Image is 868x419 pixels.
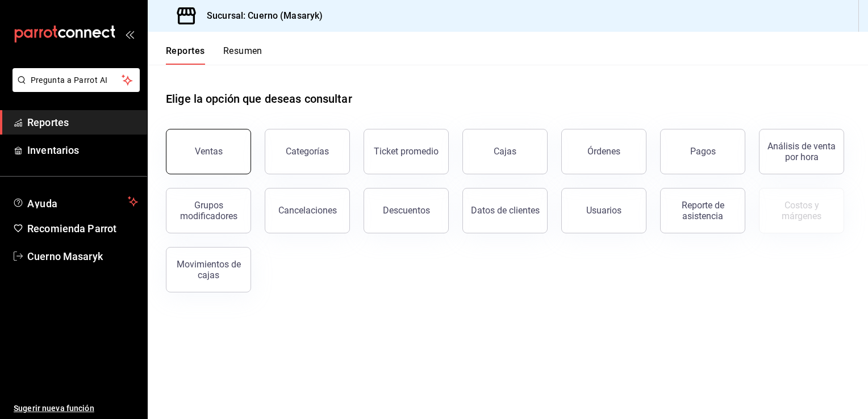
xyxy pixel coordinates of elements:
[166,247,251,292] button: Movimientos de cajas
[494,146,516,157] div: Cajas
[173,200,244,221] div: Grupos modificadores
[198,9,323,23] h3: Sucursal: Cuerno (Masaryk)
[383,205,430,216] div: Descuentos
[561,129,646,174] button: Órdenes
[14,403,138,414] span: Sugerir nueva función
[31,74,122,86] span: Pregunta a Parrot AI
[265,129,350,174] button: Categorías
[462,129,548,174] button: Cajas
[27,249,138,264] span: Cuerno Masaryk
[690,146,716,157] div: Pagos
[166,129,251,174] button: Ventas
[27,221,138,236] span: Recomienda Parrot
[364,188,449,233] button: Descuentos
[374,146,439,157] div: Ticket promedio
[8,82,140,94] a: Pregunta a Parrot AI
[173,259,244,280] div: Movimientos de cajas
[166,45,262,65] div: navigation tabs
[766,141,837,162] div: Análisis de venta por hora
[586,205,621,216] div: Usuarios
[587,146,620,157] div: Órdenes
[27,195,123,208] span: Ayuda
[471,205,540,216] div: Datos de clientes
[462,188,548,233] button: Datos de clientes
[561,188,646,233] button: Usuarios
[667,200,738,221] div: Reporte de asistencia
[660,188,745,233] button: Reporte de asistencia
[12,68,140,92] button: Pregunta a Parrot AI
[166,90,352,107] h1: Elige la opción que deseas consultar
[166,45,205,65] button: Reportes
[223,45,262,65] button: Resumen
[364,129,449,174] button: Ticket promedio
[27,143,138,158] span: Inventarios
[265,188,350,233] button: Cancelaciones
[125,30,134,39] button: open_drawer_menu
[759,188,844,233] button: Contrata inventarios para ver este reporte
[766,200,837,221] div: Costos y márgenes
[286,146,329,157] div: Categorías
[27,115,138,130] span: Reportes
[278,205,337,216] div: Cancelaciones
[195,146,223,157] div: Ventas
[166,188,251,233] button: Grupos modificadores
[759,129,844,174] button: Análisis de venta por hora
[660,129,745,174] button: Pagos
